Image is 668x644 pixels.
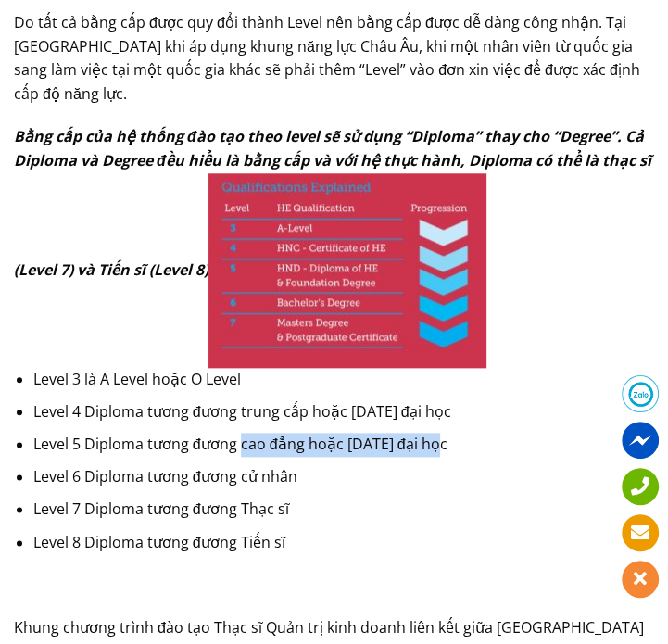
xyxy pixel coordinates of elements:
em: Bằng cấp của hệ thống đào tạo theo level sẽ sử dụng “Diploma” thay cho “Degree”. Cả Diploma và De... [14,126,651,278]
p: Do tất cả bằng cấp được quy đổi thành Level nên bằng cấp được dễ dàng công nhận. Tại [GEOGRAPHIC_... [14,11,654,106]
li: Level 7 Diploma tương đương Thạc sĩ [33,498,654,522]
li: Level 8 Diploma tương đương Tiến sĩ [33,531,654,555]
li: Level 4 Diploma tương đương trung cấp hoặc [DATE] đại học [33,400,654,424]
li: Level 3 là A Level hoặc O Level [33,368,654,392]
li: Level 6 Diploma tương đương cử nhân [33,465,654,489]
li: Level 5 Diploma tương đương cao đẳng hoặc [DATE] đại học [33,433,654,457]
